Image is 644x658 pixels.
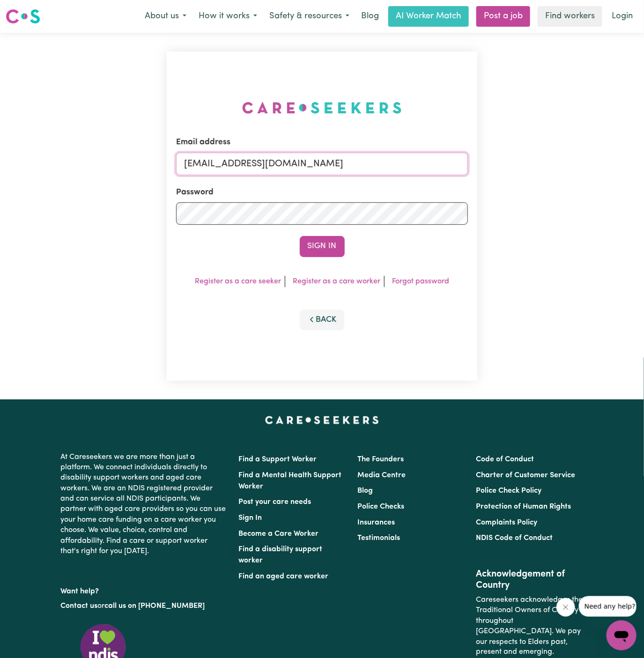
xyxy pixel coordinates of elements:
img: Careseekers logo [6,8,40,25]
p: At Careseekers we are more than just a platform. We connect individuals directly to disability su... [61,448,228,561]
a: Charter of Customer Service [476,472,575,479]
a: Find a disability support worker [239,546,323,564]
a: Insurances [357,519,395,526]
iframe: Message from company [579,596,637,617]
a: Sign In [239,514,262,522]
a: AI Worker Match [388,6,469,27]
input: Email address [176,153,468,175]
a: Find workers [538,6,602,27]
button: About us [139,7,192,26]
a: call us on [PHONE_NUMBER] [105,602,205,610]
a: Police Check Policy [476,487,541,495]
iframe: Close message [556,598,575,617]
a: Complaints Policy [476,519,537,526]
button: Safety & resources [263,7,355,26]
a: The Founders [357,456,404,463]
a: Register as a care seeker [195,278,281,285]
a: Code of Conduct [476,456,534,463]
a: Find a Support Worker [239,456,317,463]
a: Find an aged care worker [239,573,329,580]
a: Forgot password [392,278,449,285]
a: Media Centre [357,472,406,479]
label: Email address [176,136,230,148]
a: Testimonials [357,534,400,542]
a: Register as a care worker [293,278,380,285]
a: Blog [355,6,385,27]
button: How it works [192,7,263,26]
p: or [61,597,228,615]
a: NDIS Code of Conduct [476,534,553,542]
a: Police Checks [357,503,404,510]
a: Post a job [476,6,530,27]
a: Careseekers home page [265,416,379,424]
a: Careseekers logo [6,6,40,27]
iframe: Button to launch messaging window [607,621,637,651]
a: Login [606,6,638,27]
button: Sign In [300,236,345,257]
a: Protection of Human Rights [476,503,571,510]
a: Become a Care Worker [239,530,319,538]
p: Want help? [61,583,228,597]
a: Post your care needs [239,498,311,506]
a: Contact us [61,602,98,610]
h2: Acknowledgement of Country [476,569,583,591]
a: Find a Mental Health Support Worker [239,472,342,490]
button: Back [300,310,345,330]
a: Blog [357,487,373,495]
label: Password [176,186,214,199]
